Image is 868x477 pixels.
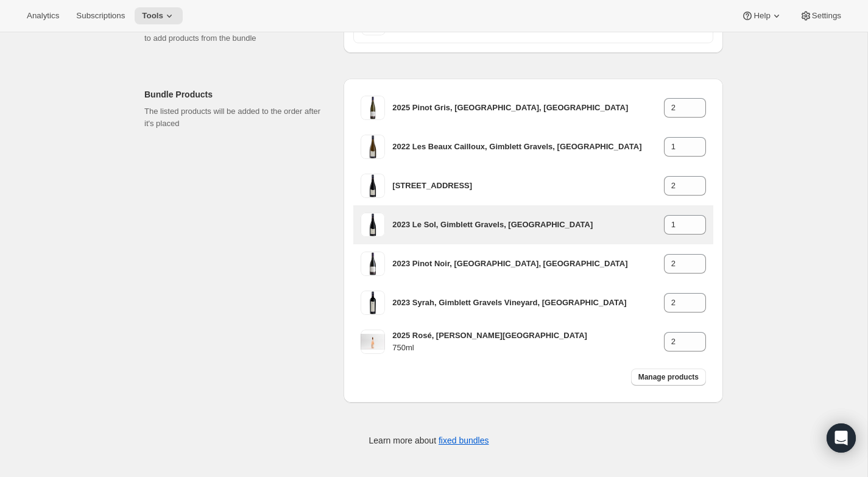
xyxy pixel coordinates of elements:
button: Tools [135,7,183,24]
button: Settings [792,7,849,24]
p: Decided which product, when purchased, is used to add products from the bundle [144,20,324,44]
a: fixed bundles [439,436,489,445]
h3: 2022 Les Beaux Cailloux, Gimblett Gravels, [GEOGRAPHIC_DATA] [392,141,663,153]
span: Analytics [27,11,59,21]
h4: 750ml [392,342,663,354]
img: TM-PINOT-NOIR-Bottle-Shot_png_c15a27b2-da31-40c8-bf56-9e559f76bbf9.webp [361,252,385,276]
h3: 2023 Pinot Noir, [GEOGRAPHIC_DATA], [GEOGRAPHIC_DATA] [392,258,663,270]
button: Help [734,7,789,24]
img: CR-Aroha-temuna-martin-18-NV_png_9eb2e293-813c-414a-bd95-e4081206c3e8.webp [361,174,385,198]
img: CR-Lesol-GG-18-NV_png_c94dc02f-c1ca-4241-8f61-a523fc68bdb3.webp [361,213,385,237]
h3: 2025 Rosé, [PERSON_NAME][GEOGRAPHIC_DATA] [392,330,663,342]
img: 16.LBC-Bottleshot_square.png [361,135,385,159]
img: TM-PINOT-GRIS-Bottle-Shot_png_97d9189c-c9ec-4830-9525-6cf146d9c453.webp [361,96,385,120]
div: Open Intercom Messenger [827,423,856,453]
h3: [STREET_ADDRESS] [392,180,663,192]
img: CR-Sophia-GG-18-NV_png_529c9a0e-7ede-4a94-b475-5e9f57ec16a6.webp [361,291,385,315]
p: The listed products will be added to the order after it's placed [144,105,324,130]
span: Help [753,11,770,21]
span: Tools [142,11,163,21]
button: Manage products [631,369,706,386]
button: Subscriptions [69,7,132,24]
h3: 2023 Syrah, Gimblett Gravels Vineyard, [GEOGRAPHIC_DATA] [392,297,663,309]
h3: 2023 Le Sol, Gimblett Gravels, [GEOGRAPHIC_DATA] [392,219,663,231]
h3: 2025 Pinot Gris, [GEOGRAPHIC_DATA], [GEOGRAPHIC_DATA] [392,102,663,114]
span: Subscriptions [76,11,125,21]
h2: Bundle Products [144,88,324,101]
span: Settings [812,11,841,21]
span: Manage products [638,372,699,382]
button: Analytics [19,7,66,24]
p: Learn more about [369,434,489,447]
